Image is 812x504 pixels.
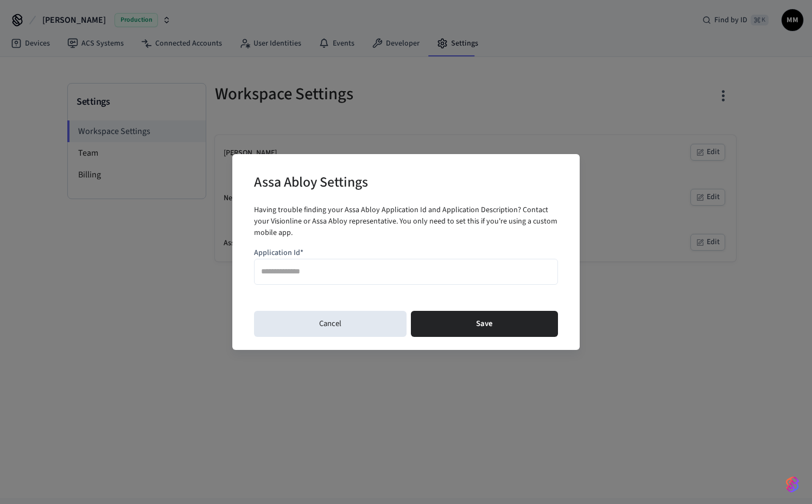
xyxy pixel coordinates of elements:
img: SeamLogoGradient.69752ec5.svg [786,476,799,493]
label: Application Id* [254,247,303,258]
button: Save [411,311,558,337]
div: Having trouble finding your Assa Abloy Application Id and Application Description? Contact your V... [254,205,558,239]
h2: Assa Abloy Settings [254,167,368,200]
button: Cancel [254,311,407,337]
